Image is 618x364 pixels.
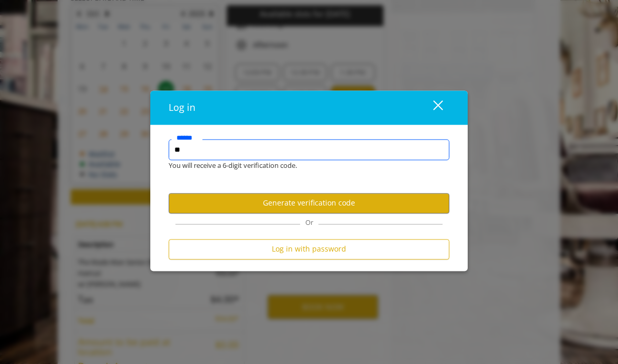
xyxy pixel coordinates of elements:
span: Or [300,218,318,227]
span: Log in [169,101,195,113]
button: close dialog [414,97,449,118]
button: Generate verification code [169,193,449,213]
button: Log in with password [169,239,449,259]
div: You will receive a 6-digit verification code. [161,160,442,171]
div: close dialog [421,100,442,116]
